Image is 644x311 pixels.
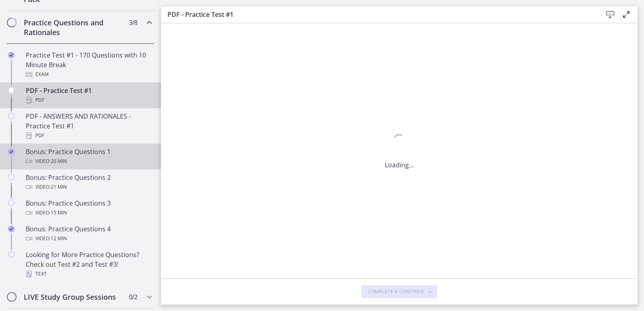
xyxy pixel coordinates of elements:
i: Completed [8,148,14,155]
div: Video [26,182,151,192]
div: PDF [26,95,151,105]
div: Bonus: Practice Questions 2 [26,173,151,192]
span: · 20 min [50,157,67,166]
span: · 21 min [50,182,67,192]
div: Practice Test #1 - 170 Questions with 10 Minute Break [26,50,151,79]
div: Bonus: Practice Questions 3 [26,198,151,218]
span: 0 / 2 [129,292,137,302]
h2: Practice Questions and Rationales [24,18,122,37]
div: PDF - Practice Test #1 [26,86,151,105]
span: 3 / 8 [129,18,137,27]
div: Video [26,157,151,166]
div: Bonus: Practice Questions 4 [26,224,151,243]
span: · 12 min [50,234,67,243]
div: Looking for More Practice Questions? Check out Test #2 and Test #3! [26,250,151,279]
div: Video [26,208,151,218]
div: Exam [26,70,151,79]
div: PDF - ANSWERS AND RATIONALES - Practice Test #1 [26,111,151,140]
div: 1 [385,132,414,150]
i: Completed [8,52,14,58]
div: Bonus: Practice Questions 1 [26,147,151,166]
i: Completed [8,226,14,232]
button: Complete & continue [361,285,437,298]
div: Video [26,234,151,243]
span: · 15 min [50,208,67,218]
div: Text [26,269,151,279]
h2: LIVE Study Group Sessions [24,292,122,302]
div: PDF [26,131,151,140]
h3: PDF - Practice Test #1 [167,10,589,19]
p: Loading... [385,160,414,170]
span: Complete & continue [368,288,424,295]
